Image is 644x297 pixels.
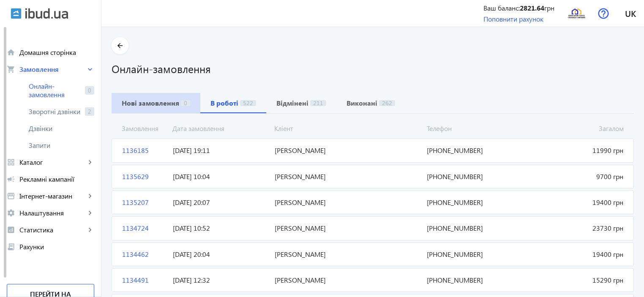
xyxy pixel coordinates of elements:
span: Рекламні кампанії [19,175,94,183]
span: 9700 грн [525,172,627,181]
span: 1134724 [119,223,169,233]
b: Нові замовлення [122,100,179,106]
span: [PHONE_NUMBER] [423,146,525,155]
span: Запити [29,141,94,150]
mat-icon: analytics [7,226,15,234]
b: Відмінені [276,100,308,106]
mat-icon: shopping_cart [7,65,15,74]
h1: Онлайн-замовлення [112,61,634,76]
span: Дата замовлення [169,124,271,133]
span: Інтернет-магазин [19,192,86,200]
mat-icon: keyboard_arrow_right [86,192,94,200]
span: 19400 грн [525,198,627,207]
mat-icon: storefront [7,192,15,200]
mat-icon: campaign [7,175,15,183]
span: Налаштування [19,209,86,217]
mat-icon: keyboard_arrow_right [86,209,94,217]
mat-icon: keyboard_arrow_right [86,65,94,74]
span: 0 [85,86,94,95]
span: [DATE] 12:32 [169,275,271,285]
span: 19400 грн [525,250,627,259]
span: Рахунки [19,243,94,251]
mat-icon: home [7,48,15,57]
span: 1134462 [119,250,169,259]
mat-icon: receipt_long [7,243,15,251]
img: help.svg [598,8,609,19]
span: 1134491 [119,275,169,285]
span: 2 [85,107,94,116]
span: [PERSON_NAME] [271,198,424,207]
span: [PERSON_NAME] [271,250,424,259]
span: [PHONE_NUMBER] [423,250,525,259]
mat-icon: grid_view [7,158,15,166]
a: Поповнити рахунок [483,14,543,23]
mat-icon: keyboard_arrow_right [86,158,94,166]
span: 23730 грн [525,223,627,233]
span: Статистика [19,226,86,234]
mat-icon: arrow_back [115,41,126,51]
span: [PERSON_NAME] [271,275,424,285]
img: ibud.svg [11,8,22,19]
div: Ваш баланс: грн [483,3,554,13]
b: 2821.64 [520,3,544,12]
span: 1136185 [119,146,169,155]
span: Телефон [423,124,525,133]
span: Замовлення [118,124,169,133]
span: 262 [379,100,395,106]
span: [PERSON_NAME] [271,223,424,233]
span: Каталог [19,158,86,166]
span: [DATE] 20:07 [169,198,271,207]
span: Домашня сторінка [19,48,94,57]
span: [DATE] 10:52 [169,223,271,233]
span: 1135629 [119,172,169,181]
span: [PHONE_NUMBER] [423,275,525,285]
span: Загалом [525,124,627,133]
span: 11990 грн [525,146,627,155]
img: ibud_text.svg [25,8,68,19]
span: Зворотні дзвінки [29,107,82,116]
span: uk [625,8,636,19]
span: [DATE] 20:04 [169,250,271,259]
span: [PHONE_NUMBER] [423,172,525,181]
span: Замовлення [19,65,86,74]
span: 1135207 [119,198,169,207]
span: [DATE] 19:11 [169,146,271,155]
span: [PERSON_NAME] [271,172,424,181]
mat-icon: settings [7,209,15,217]
span: Кліент [271,124,423,133]
span: [PHONE_NUMBER] [423,223,525,233]
span: [PHONE_NUMBER] [423,198,525,207]
span: 0 [181,100,190,106]
img: 2834262f11840087ba0642458511846-aae4da9541.jpg [567,4,586,23]
b: Виконані [347,100,377,106]
span: 15290 грн [525,275,627,285]
span: 522 [240,100,256,106]
b: В роботі [210,100,238,106]
span: [PERSON_NAME] [271,146,424,155]
span: Дзвінки [29,124,94,133]
span: [DATE] 10:04 [169,172,271,181]
span: Онлайн-замовлення [29,82,82,99]
mat-icon: keyboard_arrow_right [86,226,94,234]
span: 211 [310,100,326,106]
